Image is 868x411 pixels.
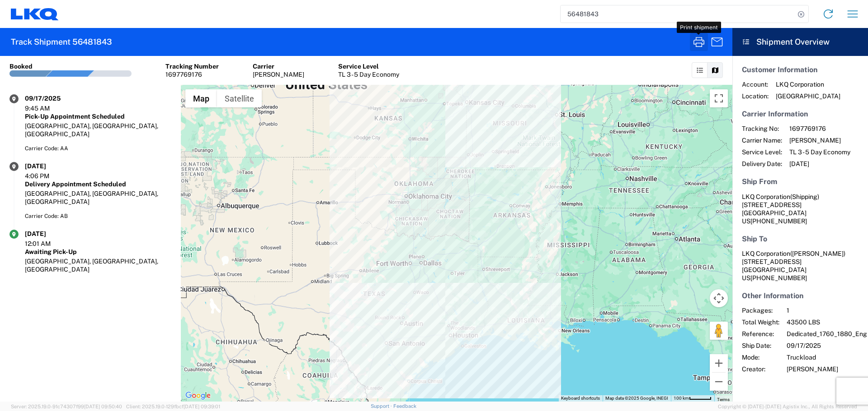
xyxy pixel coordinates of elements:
[776,92,840,100] span: [GEOGRAPHIC_DATA]
[710,322,728,340] button: Drag Pegman onto the map to open Street View
[717,397,730,402] a: Terms
[710,289,728,307] button: Map camera controls
[25,189,171,206] div: [GEOGRAPHIC_DATA], [GEOGRAPHIC_DATA], [GEOGRAPHIC_DATA]
[674,396,689,401] span: 100 km
[742,193,859,225] address: [GEOGRAPHIC_DATA] US
[25,180,171,188] div: Delivery Appointment Scheduled
[217,89,262,107] button: Show satellite imagery
[25,230,70,238] div: [DATE]
[742,193,790,200] span: LKQ Corporation
[718,402,857,411] span: Copyright © [DATE]-[DATE] Agistix Inc., All Rights Reserved
[561,395,600,402] button: Keyboard shortcuts
[742,125,782,133] span: Tracking No:
[742,306,779,314] span: Packages:
[742,65,859,74] h5: Customer Information
[742,136,782,144] span: Carrier Name:
[25,112,171,120] div: Pick-Up Appointment Scheduled
[11,404,122,409] span: Server: 2025.19.0-91c74307f99
[393,403,416,409] a: Feedback
[183,390,213,402] img: Google
[742,330,779,338] span: Reference:
[742,249,859,282] address: [GEOGRAPHIC_DATA] US
[742,80,769,88] span: Account:
[790,193,819,200] span: (Shipping)
[742,92,769,100] span: Location:
[11,37,112,47] h2: Track Shipment 56481843
[184,404,220,409] span: [DATE] 09:39:01
[742,291,859,300] h5: Other Information
[710,354,728,372] button: Zoom in
[605,396,668,401] span: Map data ©2025 Google, INEGI
[742,353,779,361] span: Mode:
[25,240,70,248] div: 12:01 AM
[742,250,845,265] span: LKQ Corporation [STREET_ADDRESS]
[742,235,859,243] h5: Ship To
[561,5,795,23] input: Shipment, tracking or reference number
[25,257,171,273] div: [GEOGRAPHIC_DATA], [GEOGRAPHIC_DATA], [GEOGRAPHIC_DATA]
[25,94,70,102] div: 09/17/2025
[84,404,122,409] span: [DATE] 09:50:40
[789,136,850,144] span: [PERSON_NAME]
[750,217,807,225] span: [PHONE_NUMBER]
[126,404,220,409] span: Client: 2025.19.0-129fbcf
[742,365,779,373] span: Creator:
[338,62,399,70] div: Service Level
[710,89,728,107] button: Toggle fullscreen view
[183,390,213,402] a: Open this area in Google Maps (opens a new window)
[710,373,728,391] button: Zoom out
[253,70,304,79] div: [PERSON_NAME]
[742,342,779,350] span: Ship Date:
[25,248,171,256] div: Awaiting Pick-Up
[742,148,782,156] span: Service Level:
[742,110,859,118] h5: Carrier Information
[742,177,859,186] h5: Ship From
[776,80,840,88] span: LKQ Corporation
[165,62,219,70] div: Tracking Number
[742,318,779,326] span: Total Weight:
[338,70,399,79] div: TL 3 - 5 Day Economy
[165,70,219,79] div: 1697769176
[25,172,70,180] div: 4:06 PM
[742,201,802,208] span: [STREET_ADDRESS]
[789,160,850,168] span: [DATE]
[789,148,850,156] span: TL 3 - 5 Day Economy
[790,250,845,257] span: ([PERSON_NAME])
[742,160,782,168] span: Delivery Date:
[253,62,304,70] div: Carrier
[732,28,868,56] header: Shipment Overview
[789,125,850,133] span: 1697769176
[25,162,70,170] div: [DATE]
[25,122,171,138] div: [GEOGRAPHIC_DATA], [GEOGRAPHIC_DATA], [GEOGRAPHIC_DATA]
[371,403,393,409] a: Support
[671,395,714,402] button: Map Scale: 100 km per 46 pixels
[750,274,807,282] span: [PHONE_NUMBER]
[25,144,171,152] div: Carrier Code: AA
[185,89,217,107] button: Show street map
[25,212,171,220] div: Carrier Code: AB
[25,104,70,112] div: 9:45 AM
[9,62,33,70] div: Booked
